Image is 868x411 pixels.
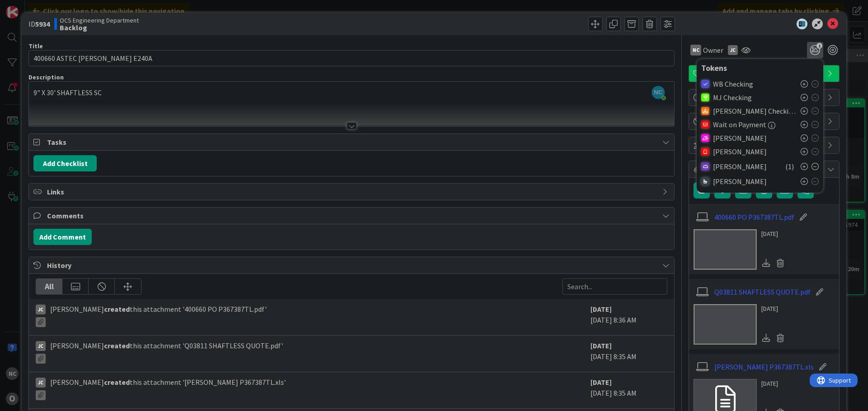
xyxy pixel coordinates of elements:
[713,148,767,156] span: [PERSON_NAME]
[60,24,139,31] b: Backlog
[703,45,723,55] span: Owner
[50,377,286,400] span: [PERSON_NAME] this attachment '[PERSON_NAME] P367387TL.xls'
[713,80,753,88] span: WB Checking
[761,229,788,239] div: [DATE]
[28,18,50,29] span: ID
[36,305,46,314] div: JC
[19,1,41,12] span: Support
[713,120,766,129] span: Wait on Payment
[33,88,670,98] p: 9" X 30' SHAFTLESS SC
[562,278,667,295] input: Search...
[713,177,767,185] span: [PERSON_NAME]
[36,279,62,294] div: All
[590,378,612,387] b: [DATE]
[761,332,771,344] div: Download
[714,212,794,222] a: 400660 PO P367387TL.pdf
[761,304,788,314] div: [DATE]
[47,186,658,197] span: Links
[590,340,667,367] div: [DATE] 8:35 AM
[816,43,822,49] span: 1
[28,50,675,66] input: type card name here...
[28,73,64,81] span: Description
[713,107,796,115] span: [PERSON_NAME] Checking
[47,137,658,148] span: Tasks
[761,379,788,388] div: [DATE]
[590,377,667,404] div: [DATE] 8:35 AM
[104,378,130,387] b: created
[35,19,50,28] b: 5934
[713,162,767,171] span: [PERSON_NAME]
[701,64,819,73] div: Tokens
[60,17,139,24] span: OCS Engineering Department
[728,45,738,55] div: JC
[652,86,665,99] span: NC
[36,341,46,351] div: JC
[47,260,658,271] span: History
[714,286,811,297] a: Q03811 SHAFTLESS QUOTE.pdf
[761,257,771,269] div: Download
[33,155,97,171] button: Add Checklist
[50,304,267,327] span: [PERSON_NAME] this attachment '400660 PO P367387TL.pdf'
[690,45,701,55] div: NC
[714,361,814,372] a: [PERSON_NAME] P367387TL.xls
[50,340,283,364] span: [PERSON_NAME] this attachment 'Q03811 SHAFTLESS QUOTE.pdf'
[590,341,612,350] b: [DATE]
[104,341,130,350] b: created
[104,305,130,314] b: created
[713,93,752,102] span: MJ Checking
[36,378,46,388] div: JC
[47,210,658,221] span: Comments
[28,42,43,50] label: Title
[785,161,794,172] span: ( 1 )
[590,304,667,331] div: [DATE] 8:36 AM
[713,134,767,142] span: [PERSON_NAME]
[33,229,92,245] button: Add Comment
[590,305,612,314] b: [DATE]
